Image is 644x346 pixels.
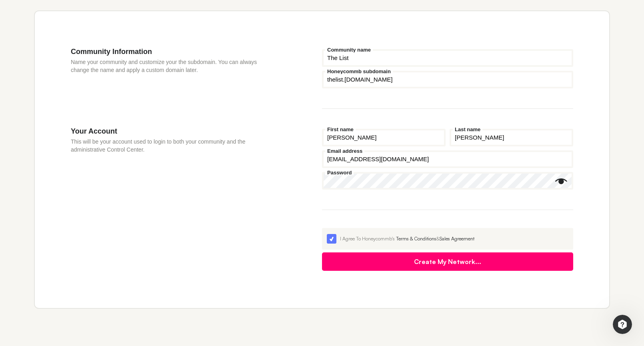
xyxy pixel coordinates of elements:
a: Terms & Conditions [396,236,436,242]
a: Sales Agreement [440,236,474,242]
p: This will be your account used to login to both your community and the administrative Control Cen... [71,138,274,154]
h3: Community Information [71,47,274,56]
input: Email address [322,150,573,168]
label: Community name [325,47,373,52]
input: Community name [322,49,573,67]
h3: Your Account [71,127,274,136]
input: your-subdomain.honeycommb.com [322,71,573,88]
iframe: Intercom live chat [613,315,632,334]
button: Show password [555,175,567,187]
div: I Agree To Honeycommb's & [340,235,568,242]
label: Honeycommb subdomain [325,69,393,74]
label: First name [325,127,356,132]
input: Last name [450,129,573,146]
input: First name [322,129,446,146]
p: Name your community and customize your the subdomain. You can always change the name and apply a ... [71,58,274,74]
label: Email address [325,148,364,154]
label: Last name [453,127,482,132]
button: Create My Network... [322,252,573,271]
label: Password [325,170,354,175]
